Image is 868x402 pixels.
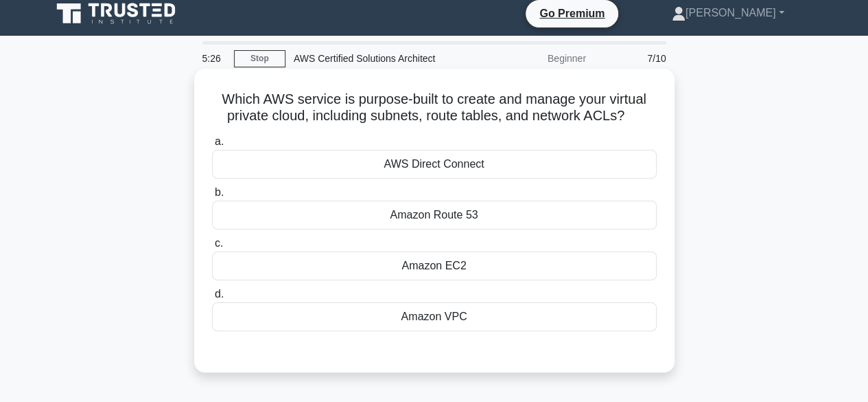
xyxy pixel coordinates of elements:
[215,237,223,249] span: c.
[531,5,613,22] a: Go Premium
[215,186,224,198] span: b.
[215,135,224,147] span: a.
[474,45,594,72] div: Beginner
[212,252,657,280] div: Amazon EC2
[212,302,657,331] div: Amazon VPC
[215,288,224,300] span: d.
[212,150,657,179] div: AWS Direct Connect
[212,201,657,230] div: Amazon Route 53
[285,45,474,72] div: AWS Certified Solutions Architect
[594,45,675,72] div: 7/10
[234,50,285,67] a: Stop
[211,91,658,125] h5: Which AWS service is purpose-built to create and manage your virtual private cloud, including sub...
[194,45,234,72] div: 5:26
